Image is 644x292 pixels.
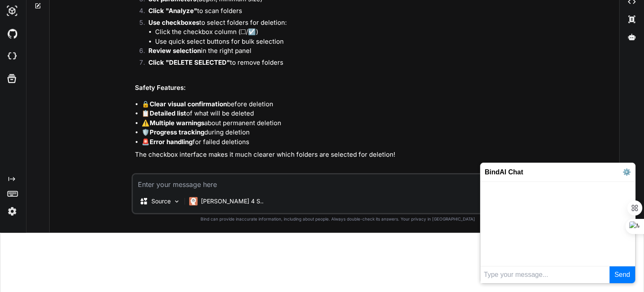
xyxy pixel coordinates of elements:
[610,266,635,283] button: Send
[148,47,201,55] strong: Review selection
[142,137,542,147] li: 🚨 for failed deletions
[155,37,542,47] li: Use quick select buttons for bulk selection
[135,83,542,93] h2: Safety Features:
[148,18,199,26] strong: Use checkboxes
[155,27,542,37] li: Click the checkbox column (☐/☑️)
[485,167,523,177] span: BindAI Chat
[151,197,171,205] p: Source
[150,109,186,117] strong: Detailed list
[150,128,204,136] strong: Progress tracking
[150,100,227,108] strong: Clear visual confirmation
[5,26,19,41] img: githubDark
[5,49,19,63] img: cloudideIcon
[142,100,542,109] li: 🔒 before deletion
[142,58,542,70] li: to remove folders
[142,109,542,118] li: 📋 of what will be deleted
[132,216,544,222] p: Bind can provide inaccurate information, including about people. Always double-check its answers....
[148,7,197,15] strong: Click "Analyze"
[201,197,264,205] p: [PERSON_NAME] 4 S..
[142,128,542,137] li: 🛡️ during deletion
[142,46,542,58] li: in the right panel
[189,197,198,205] img: Claude 4 Sonnet
[623,167,631,177] button: ⚙️
[173,198,180,205] img: Pick Models
[135,150,542,160] p: The checkbox interface makes it much clearer which folders are selected for deletion!
[480,266,610,283] input: Type your message...
[148,58,230,66] strong: Click "DELETE SELECTED"
[150,138,193,146] strong: Error handling
[142,6,542,18] li: to scan folders
[142,118,542,128] li: ⚠️ about permanent deletion
[5,4,19,18] img: darkAi-studio
[5,204,19,218] img: settings
[150,119,204,127] strong: Multiple warnings
[142,18,542,47] li: to select folders for deletion:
